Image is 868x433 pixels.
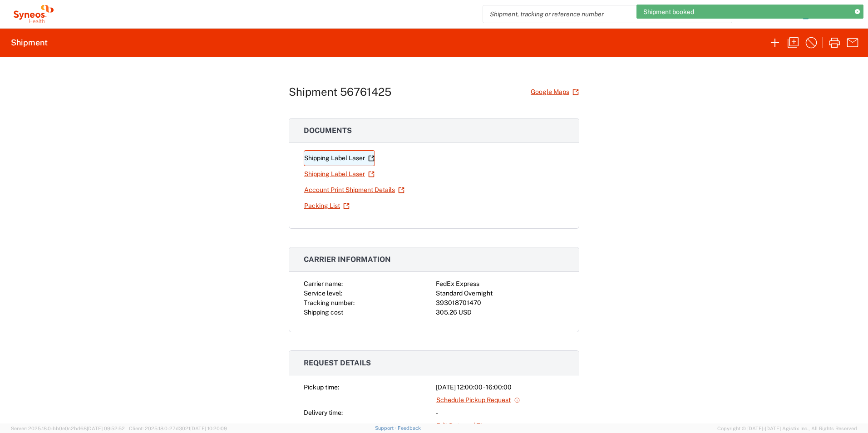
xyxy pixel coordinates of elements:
[436,392,521,408] a: Schedule Pickup Request
[304,309,343,316] span: Shipping cost
[304,166,375,182] a: Shipping Label Laser
[483,5,718,23] input: Shipment, tracking or reference number
[436,308,564,317] div: 305.26 USD
[530,84,579,100] a: Google Maps
[304,280,343,287] span: Carrier name:
[436,279,564,289] div: FedEx Express
[11,37,48,48] h2: Shipment
[643,8,694,16] span: Shipment booked
[304,182,405,198] a: Account Print Shipment Details
[304,299,355,306] span: Tracking number:
[129,426,227,431] span: Client: 2025.18.0-27d3021
[304,290,342,297] span: Service level:
[436,289,564,298] div: Standard Overnight
[304,198,350,214] a: Packing List
[398,425,421,431] a: Feedback
[304,359,371,367] span: Request details
[289,85,391,98] h1: Shipment 56761425
[304,126,352,135] span: Documents
[304,255,391,264] span: Carrier information
[87,426,125,431] span: [DATE] 09:52:52
[436,383,564,392] div: [DATE] 12:00:00 - 16:00:00
[304,150,375,166] a: Shipping Label Laser
[436,408,564,418] div: -
[436,298,564,308] div: 393018701470
[717,424,857,433] span: Copyright © [DATE]-[DATE] Agistix Inc., All Rights Reserved
[304,409,343,416] span: Delivery time:
[375,425,398,431] a: Support
[304,384,339,391] span: Pickup time:
[190,426,227,431] span: [DATE] 10:20:09
[11,426,125,431] span: Server: 2025.18.0-bb0e0c2bd68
